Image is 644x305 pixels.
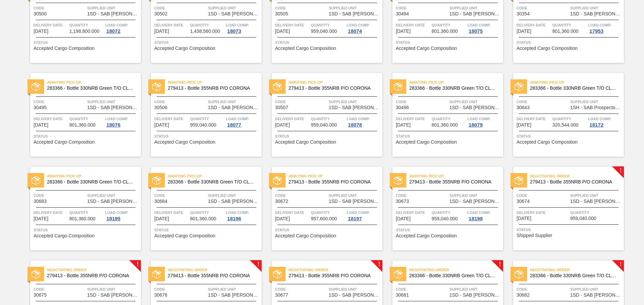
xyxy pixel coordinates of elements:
img: status [32,270,40,279]
div: 18196 [226,216,243,221]
span: Quantity [311,209,345,216]
span: Load Comp. [105,22,128,28]
span: 801,360.000 [432,29,458,34]
span: 1SD - SAB Rosslyn Brewery [329,199,381,204]
span: Status [517,133,622,140]
span: 957,600.000 [311,216,337,221]
span: 08/16/2025 [517,123,531,128]
span: Accepted Cargo Composition [154,46,215,51]
span: 30675 [34,293,47,298]
span: 08/12/2025 [154,29,169,34]
span: Load Comp. [346,116,370,122]
span: 08/22/2025 [154,216,169,221]
span: Quantity [432,116,466,122]
span: 1SD - SAB Rosslyn Brewery [87,199,139,204]
span: Status [275,39,381,46]
a: Load Comp.17953 [588,22,622,34]
span: Supplied Unit [329,5,381,11]
span: Negotiating Order [530,266,624,273]
span: Supplied Unit [570,98,622,105]
span: Awaiting Pick Up [288,173,382,179]
a: Load Comp.18197 [346,209,381,221]
span: Status [517,226,622,233]
span: Quantity [311,116,345,122]
span: Accepted Cargo Composition [34,140,95,145]
span: Supplied Unit [87,98,139,105]
div: 18076 [105,122,122,128]
span: Negotiating Order [168,266,262,273]
img: status [32,176,40,185]
span: Awaiting Pick Up [168,79,262,86]
span: Accepted Cargo Composition [275,140,336,145]
span: Code [517,286,569,293]
span: 30500 [34,11,47,16]
span: 08/11/2025 [34,29,48,34]
span: Status [154,133,260,140]
span: 30677 [275,293,288,298]
span: 279413 - Bottle 355NRB P/O CORONA [168,273,256,278]
a: statusAwaiting Pick Up279413 - Bottle 355NRB P/O CORONACode30507Supplied Unit1SD - SAB [PERSON_NA... [262,73,382,157]
span: Accepted Cargo Composition [517,140,578,145]
span: Load Comp. [588,22,611,28]
span: 283366 - Bottle 330NRB Green T/O CLT Booster [47,86,136,91]
span: Delivery Date [275,116,309,122]
span: Status [517,39,622,46]
span: Load Comp. [467,22,490,28]
span: Accepted Cargo Composition [396,140,457,145]
span: 1SD - SAB Rosslyn Brewery [570,199,622,204]
span: Quantity [432,22,466,28]
img: status [515,270,523,279]
span: Supplied Unit [329,286,381,293]
span: 30506 [154,105,167,110]
span: Supplied Unit [449,98,501,105]
span: Delivery Date [275,22,309,28]
span: 08/14/2025 [517,29,531,34]
span: Delivery Date [275,209,309,216]
span: Status [396,133,501,140]
span: Supplied Unit [449,5,501,11]
span: 320,544.000 [552,123,579,128]
span: Quantity [552,22,587,28]
span: 801,360.000 [69,216,96,221]
span: Supplied Unit [208,5,260,11]
span: Code [154,5,206,11]
span: Quantity [190,209,224,216]
span: Delivery Date [154,116,189,122]
span: 1SH - SAB Prospecton Brewery [570,105,622,110]
span: 30681 [396,293,409,298]
span: 283366 - Bottle 330NRB Green T/O CLT Booster [409,273,498,278]
span: 279413 - Bottle 355NRB P/O CORONA [288,86,377,91]
a: statusAwaiting Pick Up279413 - Bottle 355NRB P/O CORONACode30673Supplied Unit1SD - SAB [PERSON_NA... [382,167,503,250]
span: Code [517,5,569,11]
span: 08/22/2025 [396,216,411,221]
div: 18197 [346,216,363,221]
span: 08/13/2025 [396,29,411,34]
span: Code [396,5,448,11]
span: 279413 - Bottle 355NRB P/O CORONA [530,179,619,184]
span: Negotiating Order [47,266,141,273]
span: Supplied Unit [570,5,622,11]
span: Code [396,192,448,199]
span: 959,040.000 [311,123,337,128]
span: Quantity [311,22,345,28]
span: Delivery Date [396,116,430,122]
span: Supplied Unit [87,5,139,11]
span: Code [275,98,327,105]
div: 17953 [588,28,605,34]
span: Awaiting Pick Up [47,173,141,179]
a: Load Comp.18074 [346,22,381,34]
img: status [394,82,402,91]
span: Shipped Supplier [517,233,552,238]
span: 30495 [34,105,47,110]
span: Load Comp. [588,116,611,122]
span: Delivery Date [34,22,68,28]
span: Accepted Cargo Composition [34,233,95,238]
span: Load Comp. [226,209,249,216]
span: Supplied Unit [208,98,260,105]
div: 18195 [105,216,122,221]
span: Accepted Cargo Composition [154,233,215,238]
img: status [152,176,161,185]
span: 1SD - SAB Rosslyn Brewery [329,11,381,16]
span: Status [396,39,501,46]
span: Status [396,227,501,233]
